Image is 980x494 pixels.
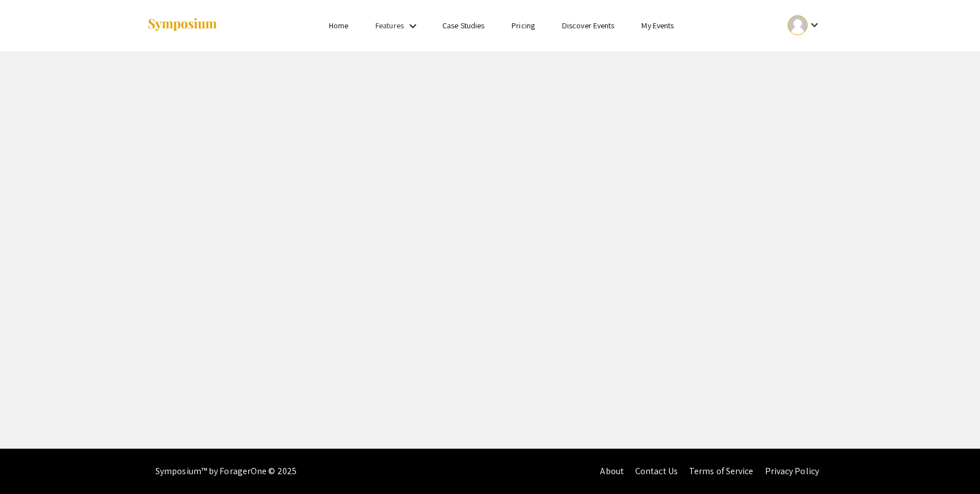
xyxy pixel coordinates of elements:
[512,20,535,31] a: Pricing
[689,465,754,477] a: Terms of Service
[635,465,678,477] a: Contact Us
[329,20,348,31] a: Home
[442,20,484,31] a: Case Studies
[776,12,833,38] button: Expand account dropdown
[155,449,297,494] div: Symposium™ by ForagerOne © 2025
[9,443,48,486] iframe: Chat
[375,20,404,31] a: Features
[600,465,624,477] a: About
[641,20,674,31] a: My Events
[562,20,615,31] a: Discover Events
[147,18,218,33] img: Symposium by ForagerOne
[765,465,819,477] a: Privacy Policy
[406,19,420,33] mat-icon: Expand Features list
[808,18,821,32] mat-icon: Expand account dropdown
